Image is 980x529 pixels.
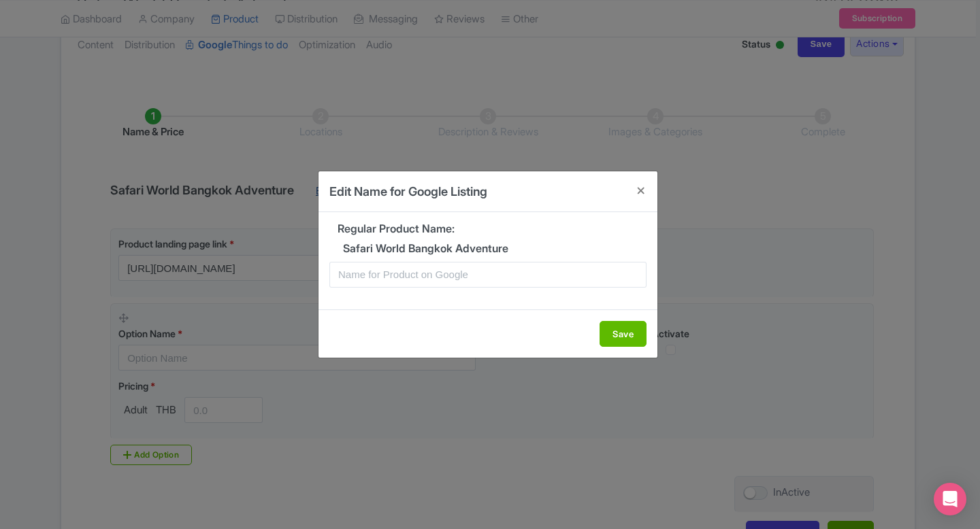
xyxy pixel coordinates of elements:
div: Open Intercom Messenger [934,483,966,515]
button: Save [600,321,647,347]
h4: Edit Name for Google Listing [329,182,487,201]
h5: Regular Product Name: [329,223,647,235]
button: Close [625,171,657,210]
input: Name for Product on Google [329,262,647,288]
h5: Safari World Bangkok Adventure [329,243,647,255]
